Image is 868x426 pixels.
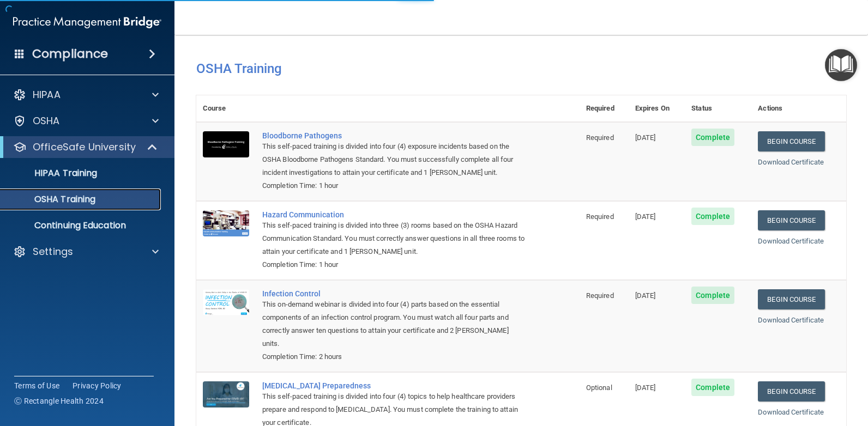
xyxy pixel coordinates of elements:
p: HIPAA Training [7,168,97,179]
span: [DATE] [635,212,656,221]
button: Open Resource Center [825,49,857,81]
p: HIPAA [33,88,61,101]
span: Required [586,133,614,142]
a: Begin Course [758,210,824,230]
img: PMB logo [13,11,161,33]
a: Hazard Communication [262,210,525,219]
iframe: Drift Widget Chat Controller [679,349,855,392]
span: [DATE] [635,384,656,392]
a: Begin Course [758,289,824,309]
a: Bloodborne Pathogens [262,131,525,140]
div: This self-paced training is divided into four (4) exposure incidents based on the OSHA Bloodborne... [262,140,525,179]
h4: OSHA Training [196,61,846,76]
div: This self-paced training is divided into three (3) rooms based on the OSHA Hazard Communication S... [262,219,525,258]
p: OSHA Training [7,194,95,205]
th: Status [685,95,751,122]
a: Download Certificate [758,316,824,324]
span: [DATE] [635,133,656,142]
th: Course [196,95,256,122]
a: Download Certificate [758,408,824,416]
a: OfficeSafe University [13,141,158,154]
div: Completion Time: 1 hour [262,179,525,192]
span: [DATE] [635,291,656,300]
a: OSHA [13,114,159,127]
a: Download Certificate [758,158,824,166]
span: Complete [691,129,734,146]
th: Actions [751,95,846,122]
a: Terms of Use [14,380,59,391]
h4: Compliance [32,46,108,62]
div: Completion Time: 1 hour [262,258,525,271]
span: Required [586,212,614,221]
div: This on-demand webinar is divided into four (4) parts based on the essential components of an inf... [262,298,525,350]
th: Expires On [629,95,685,122]
p: Continuing Education [7,220,156,231]
p: OfficeSafe University [33,141,136,154]
p: Settings [33,245,73,258]
a: Download Certificate [758,237,824,245]
a: Settings [13,245,159,258]
span: Complete [691,287,734,304]
th: Required [580,95,629,122]
span: Optional [586,384,612,392]
span: Ⓒ Rectangle Health 2024 [14,395,104,406]
a: HIPAA [13,88,159,101]
a: Begin Course [758,131,824,151]
span: Required [586,291,614,300]
a: [MEDICAL_DATA] Preparedness [262,381,525,390]
span: Complete [691,208,734,225]
div: Completion Time: 2 hours [262,350,525,363]
a: Infection Control [262,289,525,298]
a: Privacy Policy [73,380,122,391]
p: OSHA [33,114,60,127]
